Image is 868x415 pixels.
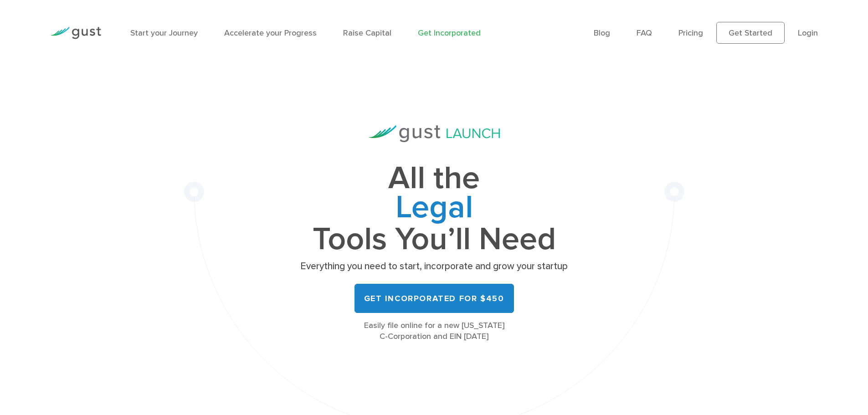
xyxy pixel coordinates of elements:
[298,260,571,273] p: Everything you need to start, incorporate and grow your startup
[343,28,391,38] a: Raise Capital
[798,28,818,38] a: Login
[298,320,571,342] div: Easily file online for a new [US_STATE] C-Corporation and EIN [DATE]
[50,27,101,39] img: Gust Logo
[354,284,514,313] a: Get Incorporated for $450
[594,28,610,38] a: Blog
[224,28,317,38] a: Accelerate your Progress
[298,164,571,254] h1: All the Tools You’ll Need
[369,125,500,142] img: Gust Launch Logo
[418,28,481,38] a: Get Incorporated
[637,28,652,38] a: FAQ
[678,28,703,38] a: Pricing
[716,22,785,44] a: Get Started
[130,28,198,38] a: Start your Journey
[298,193,571,225] span: Legal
